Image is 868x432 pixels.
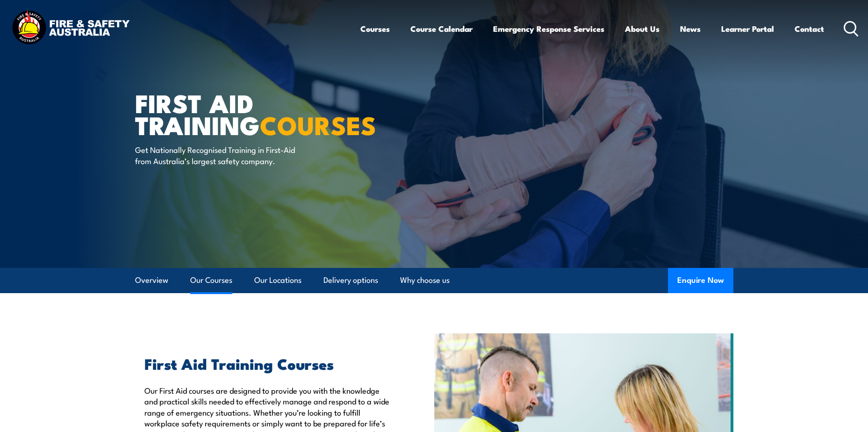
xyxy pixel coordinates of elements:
[410,16,473,41] a: Course Calendar
[400,268,450,293] a: Why choose us
[323,268,378,293] a: Delivery options
[625,16,660,41] a: About Us
[260,105,376,144] strong: COURSES
[135,144,306,166] p: Get Nationally Recognised Training in First-Aid from Australia’s largest safety company.
[795,16,824,41] a: Contact
[254,268,301,293] a: Our Locations
[668,268,733,293] button: Enquire Now
[360,16,390,41] a: Courses
[135,268,168,293] a: Overview
[680,16,701,41] a: News
[144,357,391,370] h2: First Aid Training Courses
[721,16,774,41] a: Learner Portal
[190,268,232,293] a: Our Courses
[135,92,366,135] h1: First Aid Training
[493,16,604,41] a: Emergency Response Services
